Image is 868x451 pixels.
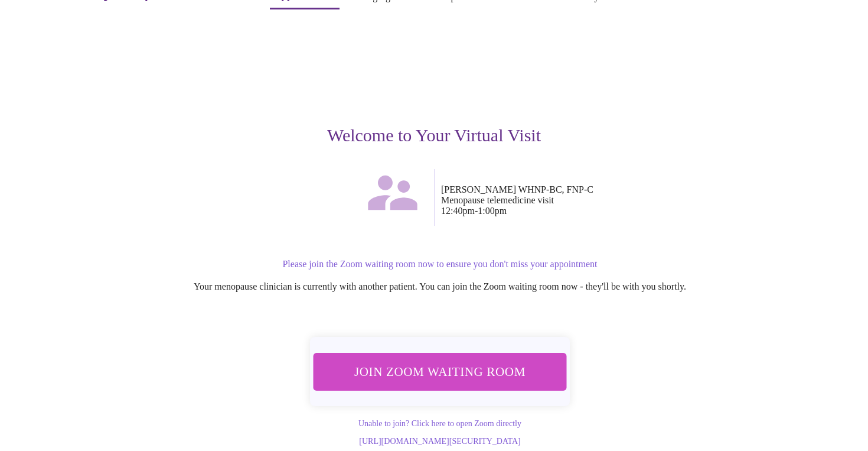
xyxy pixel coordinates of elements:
[82,281,798,292] p: Your menopause clinician is currently with another patient. You can join the Zoom waiting room no...
[314,353,567,390] button: Join Zoom Waiting Room
[359,437,520,446] a: [URL][DOMAIN_NAME][SECURITY_DATA]
[441,184,798,216] p: [PERSON_NAME] WHNP-BC, FNP-C Menopause telemedicine visit 12:40pm - 1:00pm
[70,125,798,145] h3: Welcome to Your Virtual Visit
[329,361,551,382] span: Join Zoom Waiting Room
[82,259,798,270] p: Please join the Zoom waiting room now to ensure you don't miss your appointment
[358,419,521,428] a: Unable to join? Click here to open Zoom directly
